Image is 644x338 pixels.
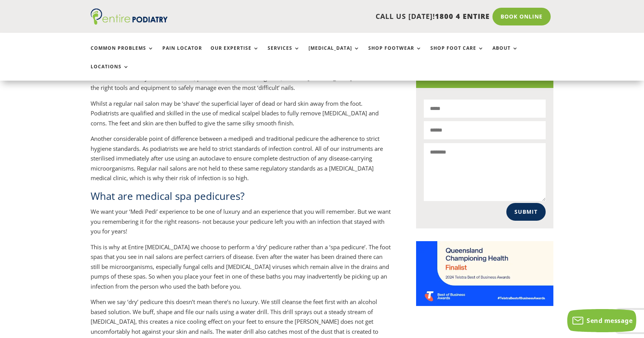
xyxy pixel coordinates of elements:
[91,64,129,81] a: Locations
[492,46,518,62] a: About
[91,99,391,134] p: Whilst a regular nail salon may be ‘shave’ the superficial layer of dead or hard skin away from t...
[368,46,422,62] a: Shop Footwear
[91,19,168,26] a: Entire Podiatry
[492,8,551,25] a: Book Online
[587,316,632,325] span: Send message
[435,12,490,21] span: 1800 4 ENTIRE
[309,46,360,62] a: [MEDICAL_DATA]
[91,134,391,189] p: Another considerable point of difference between a medipedi and traditional pedicure the adherenc...
[91,242,391,297] p: This is why at Entire [MEDICAL_DATA] we choose to perform a ‘dry’ pedicure rather than a ‘spa ped...
[197,12,490,22] p: CALL US [DATE]!
[91,207,391,242] p: We want your ‘Medi Pedi’ experience to be one of luxury and an experience that you will remember....
[416,241,553,306] img: Telstra Business Awards QLD State Finalist - Championing Health Category
[91,46,154,62] a: Common Problems
[268,46,300,62] a: Services
[91,8,168,25] img: logo (1)
[430,46,484,62] a: Shop Foot Care
[91,63,391,99] p: Whilst anyone would benefit from a , podiatrists are experts in managing especially difficult nai...
[162,46,202,62] a: Pain Locator
[91,189,391,207] h2: What are medical spa pedicures?
[416,300,553,308] a: Telstra Business Awards QLD State Finalist - Championing Health Category
[567,309,636,332] button: Send message
[211,46,259,62] a: Our Expertise
[506,203,546,221] button: Submit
